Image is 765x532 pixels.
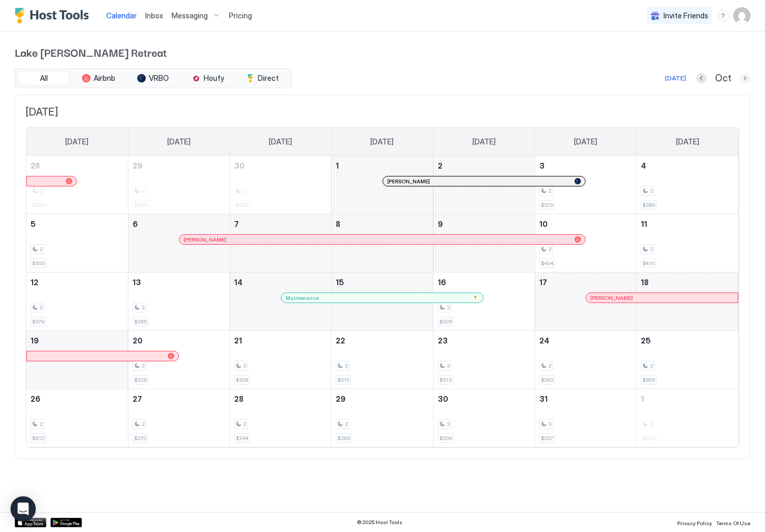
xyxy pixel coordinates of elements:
span: [DATE] [269,137,292,147]
a: Thursday [462,128,506,156]
span: 2 [39,246,43,253]
td: October 28, 2025 [230,389,331,447]
a: October 29, 2025 [331,389,432,409]
a: October 23, 2025 [434,331,535,350]
span: [PERSON_NAME] [590,295,633,301]
span: 21 [234,336,242,345]
td: October 27, 2025 [128,389,229,447]
td: October 11, 2025 [637,214,738,273]
span: [DATE] [370,137,394,147]
div: User profile [733,7,750,24]
a: September 29, 2025 [128,156,229,175]
div: tab-group [15,68,291,88]
td: October 21, 2025 [230,331,331,389]
td: October 2, 2025 [433,156,535,214]
span: $359 [642,377,655,383]
td: October 29, 2025 [331,389,433,447]
a: October 8, 2025 [331,214,432,234]
a: October 19, 2025 [26,331,128,350]
span: 13 [133,278,141,287]
td: October 9, 2025 [433,214,535,273]
button: Next month [740,73,750,84]
span: 29 [133,161,143,170]
span: 2 [650,187,653,194]
span: $326 [236,377,248,383]
span: 14 [234,278,243,287]
a: October 18, 2025 [637,273,738,292]
a: October 1, 2025 [331,156,432,175]
a: October 10, 2025 [535,214,636,234]
span: 29 [336,394,346,403]
button: [DATE] [663,72,688,85]
a: Google Play Store [51,518,82,527]
span: 2 [345,362,348,369]
div: [PERSON_NAME] [590,295,733,301]
span: $326 [134,377,147,383]
span: Terms Of Use [716,520,750,526]
a: October 27, 2025 [128,389,229,409]
span: $312 [32,435,44,442]
span: $362 [541,377,553,383]
button: Airbnb [72,71,125,86]
span: $410 [642,260,655,267]
span: $327 [541,435,553,442]
span: 2 [142,304,145,311]
span: 2 [447,421,450,427]
span: 6 [133,220,138,228]
a: September 30, 2025 [230,156,331,175]
a: App Store [15,518,46,527]
a: October 24, 2025 [535,331,636,350]
td: October 1, 2025 [331,156,433,214]
span: 11 [641,220,647,228]
span: $379 [32,318,44,325]
span: 5 [31,220,36,228]
span: 3 [539,161,545,170]
a: Calendar [106,10,137,21]
a: October 13, 2025 [128,273,229,292]
a: Saturday [666,128,710,156]
span: 27 [133,394,142,403]
span: [DATE] [676,137,699,147]
span: 2 [548,362,551,369]
td: October 19, 2025 [26,331,128,389]
span: $404 [541,260,553,267]
span: Maintenance [286,295,319,301]
span: 2 [39,304,43,311]
span: $265 [134,318,147,325]
span: 23 [438,336,448,345]
td: September 29, 2025 [128,156,229,214]
span: VRBO [149,74,169,83]
span: © 2025 Host Tools [357,519,402,526]
a: Inbox [145,10,163,21]
span: Privacy Policy [677,520,712,526]
a: October 15, 2025 [331,273,432,292]
a: October 16, 2025 [434,273,535,292]
span: 19 [31,336,39,345]
div: menu [717,9,729,22]
button: Previous month [696,73,707,84]
td: October 5, 2025 [26,214,128,273]
a: October 30, 2025 [434,389,535,409]
a: October 25, 2025 [637,331,738,350]
span: $270 [134,435,146,442]
span: 2 [243,362,246,369]
a: November 1, 2025 [637,389,738,409]
span: 2 [438,161,442,170]
span: Direct [258,74,279,83]
td: October 24, 2025 [535,331,636,389]
td: October 6, 2025 [128,214,229,273]
button: VRBO [127,71,179,86]
span: Houfy [204,74,224,83]
div: [PERSON_NAME] [387,178,581,185]
td: October 14, 2025 [230,273,331,331]
span: 28 [31,161,40,170]
a: October 22, 2025 [331,331,432,350]
span: 9 [438,220,443,228]
span: 2 [345,421,348,427]
span: 2 [142,362,145,369]
a: Tuesday [258,128,303,156]
span: Calendar [106,11,137,20]
span: 2 [650,246,653,253]
span: 16 [438,278,446,287]
span: 2 [243,421,246,427]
